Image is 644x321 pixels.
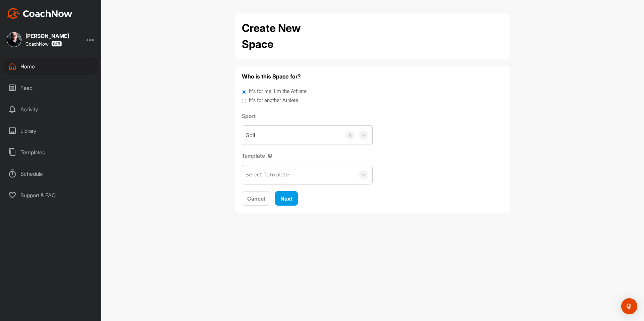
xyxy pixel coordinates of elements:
[242,20,332,52] h2: Create New Space
[4,58,98,75] div: Home
[4,79,98,96] div: Feed
[4,101,98,118] div: Activity
[242,191,270,206] button: Cancel
[242,112,373,120] label: Sport
[246,171,289,179] div: Select Template
[621,298,637,314] div: Open Intercom Messenger
[242,72,503,81] h4: Who is this Space for?
[4,165,98,182] div: Schedule
[247,195,265,202] span: Cancel
[25,41,62,47] div: CoachNow
[242,152,373,160] label: Template
[4,144,98,161] div: Templates
[280,195,292,202] span: Next
[275,191,298,206] button: Next
[249,88,307,95] label: It's for me, I'm the Athlete
[7,32,21,47] img: square_d7b6dd5b2d8b6df5777e39d7bdd614c0.jpg
[25,33,69,39] div: [PERSON_NAME]
[246,131,255,139] div: Golf
[51,41,62,47] img: CoachNow Pro
[7,8,72,19] img: CoachNow
[4,187,98,204] div: Support & FAQ
[4,122,98,139] div: Library
[249,97,298,104] label: It's for another Athlete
